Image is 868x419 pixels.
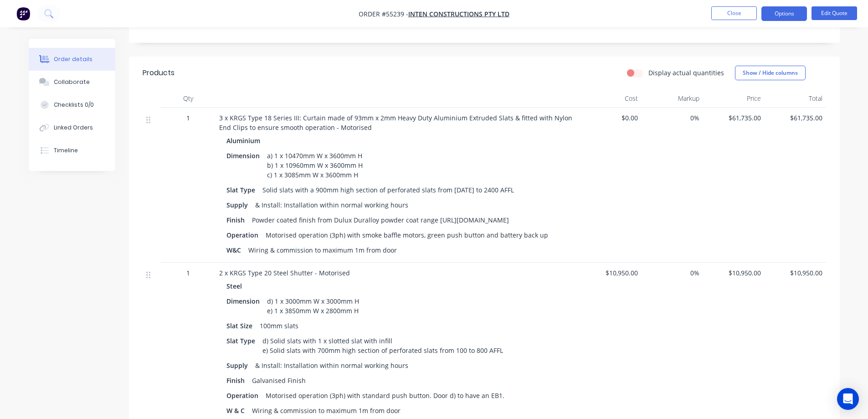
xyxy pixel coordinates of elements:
[642,89,703,108] div: Markup
[219,114,574,132] span: 3 x KRGS Type 18 Series III: Curtain made of 93mm x 2mm Heavy Duty Aluminium Extruded Slats & fit...
[226,404,248,417] div: W & C
[29,139,115,162] button: Timeline
[29,93,115,116] button: Checklists 0/0
[262,228,552,242] div: Motorised operation (3ph) with smoke baffle motors, green push button and battery back up
[54,146,78,155] div: Timeline
[226,319,256,332] div: Slat Size
[54,101,94,109] div: Checklists 0/0
[252,198,412,212] div: & Install: Installation within normal working hours
[226,279,246,293] div: Steel
[248,213,513,227] div: Powder coated finish from Dulux Duralloy powder coat range [URL][DOMAIN_NAME]
[29,48,115,71] button: Order details
[245,243,401,257] div: Wiring & commission to maximum 1m from door
[161,89,216,108] div: Qty
[262,389,508,402] div: Motorised operation (3ph) with standard push button. Door d) to have an EB1.
[584,268,638,278] span: $10,950.00
[226,228,262,242] div: Operation
[765,89,826,108] div: Total
[259,183,518,197] div: Solid slats with a 900mm high section of perforated slats from [DATE] to 2400 AFFL
[408,10,509,18] a: Inten Constructions Pty Ltd
[226,389,262,402] div: Operation
[226,149,263,162] div: Dimension
[648,68,724,78] label: Display actual quantities
[226,295,263,308] div: Dimension
[735,66,806,80] button: Show / Hide columns
[259,334,507,357] div: d) Solid slats with 1 x slotted slat with infill e) Solid slats with 700mm high section of perfor...
[226,359,252,372] div: Supply
[248,404,404,417] div: Wiring & commission to maximum 1m from door
[226,374,248,387] div: Finish
[54,124,93,132] div: Linked Orders
[16,7,30,21] img: Factory
[707,113,761,123] span: $61,735.00
[29,116,115,139] button: Linked Orders
[584,113,638,123] span: $0.00
[837,388,859,410] div: Open Intercom Messenger
[186,268,190,278] span: 1
[252,359,412,372] div: & Install: Installation within normal working hours
[645,268,699,278] span: 0%
[256,319,302,332] div: 100mm slats
[226,134,264,147] div: Aluminium
[580,89,642,108] div: Cost
[768,268,822,278] span: $10,950.00
[263,295,365,317] div: d) 1 x 3000mm W x 3000mm H e) 1 x 3850mm W x 2800mm H
[54,55,92,63] div: Order details
[226,183,259,197] div: Slat Type
[54,78,90,86] div: Collaborate
[219,269,350,277] span: 2 x KRGS Type 20 Steel Shutter - Motorised
[29,71,115,93] button: Collaborate
[226,213,248,227] div: Finish
[768,113,822,123] span: $61,735.00
[226,243,245,257] div: W&C
[186,113,190,123] span: 1
[761,6,807,21] button: Options
[263,149,368,181] div: a) 1 x 10470mm W x 3600mm H b) 1 x 10960mm W x 3600mm H c) 1 x 3085mm W x 3600mm H
[703,89,765,108] div: Price
[711,6,757,20] button: Close
[645,113,699,123] span: 0%
[226,334,259,347] div: Slat Type
[359,10,408,18] span: Order #55239 -
[226,198,252,212] div: Supply
[707,268,761,278] span: $10,950.00
[248,374,309,387] div: Galvanised Finish
[143,67,175,78] div: Products
[812,6,857,20] button: Edit Quote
